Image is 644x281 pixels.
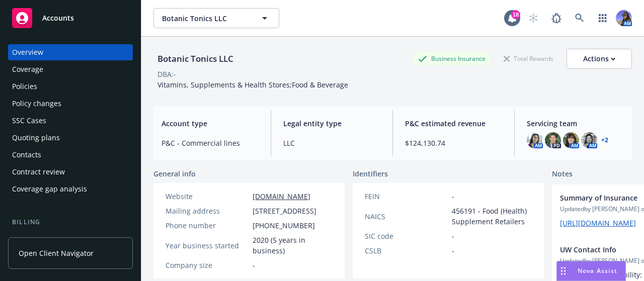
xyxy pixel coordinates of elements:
[583,49,615,68] div: Actions
[162,118,259,129] span: Account type
[578,266,617,275] span: Nova Assist
[527,132,543,148] img: photo
[567,49,632,69] button: Actions
[253,220,315,231] span: [PHONE_NUMBER]
[560,218,636,228] a: [URL][DOMAIN_NAME]
[153,52,237,65] div: Botanic Tonics LLC
[12,164,65,180] div: Contract review
[8,181,133,197] a: Coverage gap analysis
[452,206,532,227] span: 456191 - Food (Health) Supplement Retailers
[8,130,133,146] a: Quoting plans
[616,10,632,26] img: photo
[570,8,590,28] a: Search
[166,260,249,270] div: Company size
[162,138,259,148] span: P&C - Commercial lines
[8,78,133,95] a: Policies
[253,206,316,216] span: [STREET_ADDRESS]
[153,168,196,179] span: General info
[557,261,570,280] div: Drag to move
[253,260,255,270] span: -
[166,220,249,231] div: Phone number
[353,168,388,179] span: Identifiers
[8,164,133,180] a: Contract review
[523,8,543,28] a: Start snowing
[499,52,558,65] div: Total Rewards
[8,217,133,227] div: Billing
[166,206,249,216] div: Mailing address
[563,132,579,148] img: photo
[157,80,348,89] span: Vitamins, Supplements & Health Stores;Food & Beverage
[8,147,133,163] a: Contacts
[253,192,310,201] a: [DOMAIN_NAME]
[253,235,333,256] span: 2020 (5 years in business)
[365,245,448,256] div: CSLB
[452,245,454,256] span: -
[12,96,61,112] div: Policy changes
[8,4,133,32] a: Accounts
[581,132,597,148] img: photo
[405,138,502,148] span: $124,130.74
[166,191,249,202] div: Website
[413,52,491,65] div: Business Insurance
[153,8,279,28] button: Botanic Tonics LLC
[19,248,94,258] span: Open Client Navigator
[405,118,502,129] span: P&C estimated revenue
[12,113,46,129] div: SSC Cases
[12,78,37,95] div: Policies
[545,132,561,148] img: photo
[452,231,454,241] span: -
[12,181,87,197] div: Coverage gap analysis
[8,61,133,77] a: Coverage
[12,147,41,163] div: Contacts
[527,118,624,129] span: Servicing team
[365,231,448,241] div: SIC code
[365,191,448,202] div: FEIN
[157,69,176,79] div: DBA: -
[12,61,43,77] div: Coverage
[42,14,74,22] span: Accounts
[546,8,567,28] a: Report a Bug
[8,44,133,60] a: Overview
[12,44,43,60] div: Overview
[162,13,249,24] span: Botanic Tonics LLC
[283,118,380,129] span: Legal entity type
[166,240,249,251] div: Year business started
[8,113,133,129] a: SSC Cases
[8,96,133,112] a: Policy changes
[593,8,613,28] a: Switch app
[452,191,454,202] span: -
[511,10,520,19] div: 18
[556,261,626,281] button: Nova Assist
[365,211,448,222] div: NAICS
[601,137,608,143] a: +2
[552,168,573,180] span: Notes
[12,130,60,146] div: Quoting plans
[283,138,380,148] span: LLC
